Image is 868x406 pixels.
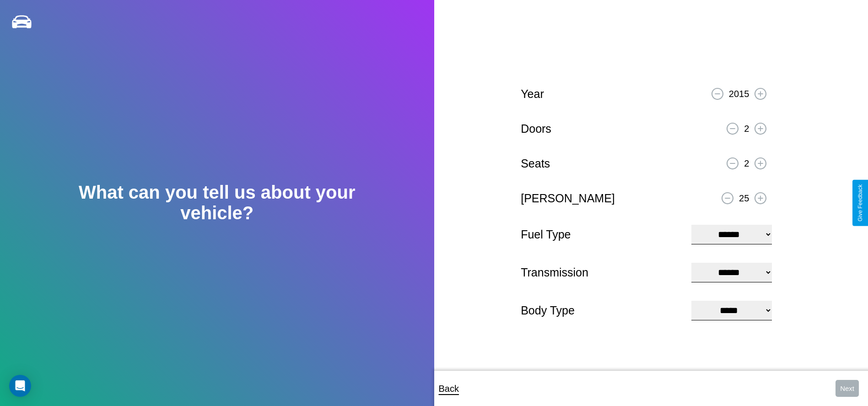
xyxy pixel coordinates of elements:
[744,120,749,137] p: 2
[521,84,544,104] p: Year
[836,380,859,397] button: Next
[521,300,682,321] p: Body Type
[739,190,749,206] p: 25
[744,155,749,172] p: 2
[521,262,682,283] p: Transmission
[857,184,863,222] div: Give Feedback
[439,380,459,397] p: Back
[729,86,749,102] p: 2015
[521,119,551,139] p: Doors
[9,375,31,397] div: Open Intercom Messenger
[521,153,550,174] p: Seats
[521,188,615,209] p: [PERSON_NAME]
[43,182,391,223] h2: What can you tell us about your vehicle?
[521,224,682,245] p: Fuel Type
